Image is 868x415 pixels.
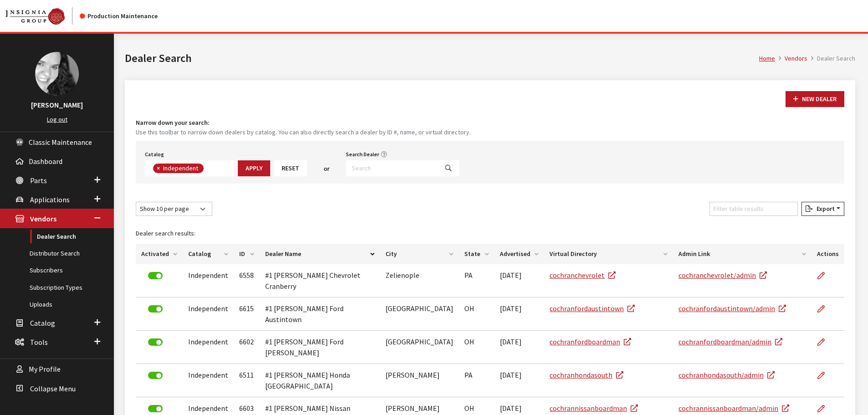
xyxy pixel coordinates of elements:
button: Reset [274,160,307,176]
td: Independent [183,297,234,331]
li: Independent [153,164,204,173]
a: Edit Dealer [817,297,832,320]
a: cochrannissanboardman/admin [678,404,789,413]
li: Dealer Search [807,54,855,63]
label: Deactivate Dealer [148,272,163,279]
span: Vendors [30,215,56,224]
td: [DATE] [494,331,544,364]
input: Filter table results [709,202,798,216]
h1: Dealer Search [125,50,759,67]
td: PA [459,264,494,297]
li: Vendors [775,54,807,63]
td: Independent [183,264,234,297]
h4: Narrow down your search: [136,118,844,128]
label: Deactivate Dealer [148,405,163,412]
th: ID: activate to sort column ascending [234,244,259,264]
button: Export [801,202,844,216]
a: Log out [47,115,67,123]
th: Dealer Name: activate to sort column descending [260,244,380,264]
td: [PERSON_NAME] [380,364,459,397]
th: Advertised: activate to sort column ascending [494,244,544,264]
span: Dashboard [29,157,62,166]
button: Apply [238,160,270,176]
input: Search [346,160,438,176]
a: cochranfordboardman [550,337,631,346]
h3: [PERSON_NAME] [9,99,105,110]
a: cochranfordboardman/admin [678,337,782,346]
a: Edit Dealer [817,364,832,387]
label: Search Dealer [346,150,379,159]
div: Production Maintenance [80,11,158,21]
th: State: activate to sort column ascending [459,244,494,264]
small: Use this toolbar to narrow down dealers by catalog. You can also directly search a dealer by ID #... [136,128,844,137]
td: #1 [PERSON_NAME] Ford Austintown [260,297,380,331]
a: cochranhondasouth [550,370,623,379]
td: 6558 [234,264,259,297]
a: Edit Dealer [817,264,832,287]
a: cochrannissanboardman [550,404,638,413]
img: Catalog Maintenance [5,8,65,25]
span: Export [813,205,835,213]
td: PA [459,364,494,397]
button: New Dealer [786,91,844,107]
th: Virtual Directory: activate to sort column ascending [544,244,673,264]
td: #1 [PERSON_NAME] Chevrolet Cranberry [260,264,380,297]
td: Zelienople [380,264,459,297]
th: Admin Link: activate to sort column ascending [673,244,811,264]
span: Collapse Menu [30,384,76,393]
th: Catalog: activate to sort column ascending [183,244,234,264]
img: Khrystal Dorton [35,52,79,96]
td: [DATE] [494,264,544,297]
td: Independent [183,364,234,397]
td: OH [459,331,494,364]
span: Independent [162,164,200,172]
td: Independent [183,331,234,364]
a: cochranchevrolet [550,271,616,280]
caption: Dealer search results: [136,223,844,244]
td: 6615 [234,297,259,331]
a: Home [759,54,775,62]
a: cochranhondasouth/admin [678,370,775,379]
a: Edit Dealer [817,331,832,354]
td: #1 [PERSON_NAME] Ford [PERSON_NAME] [260,331,380,364]
label: Deactivate Dealer [148,372,163,379]
td: 6511 [234,364,259,397]
span: Tools [30,338,48,347]
th: Actions [812,244,844,264]
textarea: Search [206,165,211,173]
td: [GEOGRAPHIC_DATA] [380,297,459,331]
span: Classic Maintenance [29,138,92,147]
button: Remove item [153,164,162,173]
span: Parts [30,176,47,185]
span: Catalog [30,318,55,328]
span: My Profile [29,365,61,374]
a: cochranchevrolet/admin [678,271,767,280]
label: Deactivate Dealer [148,305,163,313]
td: OH [459,297,494,331]
label: Deactivate Dealer [148,338,163,346]
label: Catalog [145,150,164,159]
td: 6602 [234,331,259,364]
a: cochranfordaustintown/admin [678,304,786,313]
span: Applications [30,195,70,204]
td: #1 [PERSON_NAME] Honda [GEOGRAPHIC_DATA] [260,364,380,397]
th: Activated: activate to sort column ascending [136,244,183,264]
button: Search [437,160,459,176]
span: Select [145,160,234,176]
span: or [324,164,329,174]
a: cochranfordaustintown [550,304,635,313]
td: [DATE] [494,364,544,397]
td: [GEOGRAPHIC_DATA] [380,331,459,364]
a: Insignia Group logo [5,7,80,25]
th: City: activate to sort column ascending [380,244,459,264]
span: × [157,164,160,172]
td: [DATE] [494,297,544,331]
